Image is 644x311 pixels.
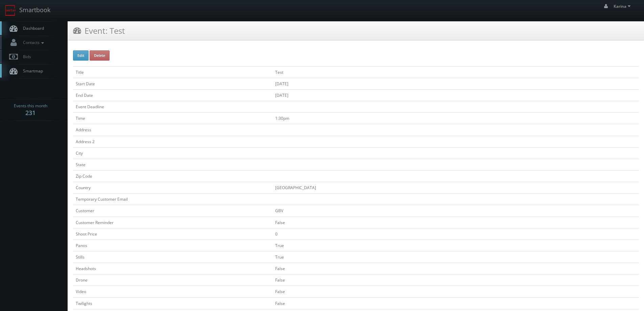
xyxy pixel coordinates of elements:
td: Test [272,66,639,78]
td: Zip Code [73,170,272,182]
td: Temporary Customer Email [73,194,272,205]
button: Edit [73,50,89,61]
td: City [73,147,272,159]
span: Karina [614,3,633,9]
td: GBV [272,205,639,217]
td: Time [73,113,272,124]
td: True [272,240,639,251]
strong: 231 [25,109,35,117]
td: Title [73,66,272,78]
td: Twilights [73,297,272,309]
span: Events this month [14,103,47,109]
td: Address 2 [73,136,272,147]
td: State [73,159,272,170]
td: False [272,274,639,286]
td: False [272,217,639,228]
td: End Date [73,89,272,101]
span: Smartmap [20,68,43,74]
td: True [272,251,639,263]
td: Customer Reminder [73,217,272,228]
td: Event Deadline [73,101,272,113]
td: Stills [73,251,272,263]
td: False [272,263,639,274]
td: Video [73,286,272,297]
td: 1:30pm [272,113,639,124]
h3: Event: Test [73,25,125,37]
td: Headshots [73,263,272,274]
td: Start Date [73,78,272,89]
td: False [272,286,639,297]
td: [DATE] [272,89,639,101]
td: Country [73,182,272,194]
td: 0 [272,228,639,240]
span: Dashboard [20,25,44,31]
td: Address [73,124,272,136]
td: [DATE] [272,78,639,89]
td: Customer [73,205,272,217]
td: [GEOGRAPHIC_DATA] [272,182,639,194]
button: Delete [90,50,110,61]
img: smartbook-logo.png [5,5,16,16]
td: Panos [73,240,272,251]
td: Shoot Price [73,228,272,240]
td: Drone [73,274,272,286]
span: Contacts [20,40,46,45]
span: Bids [20,54,31,60]
td: False [272,297,639,309]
